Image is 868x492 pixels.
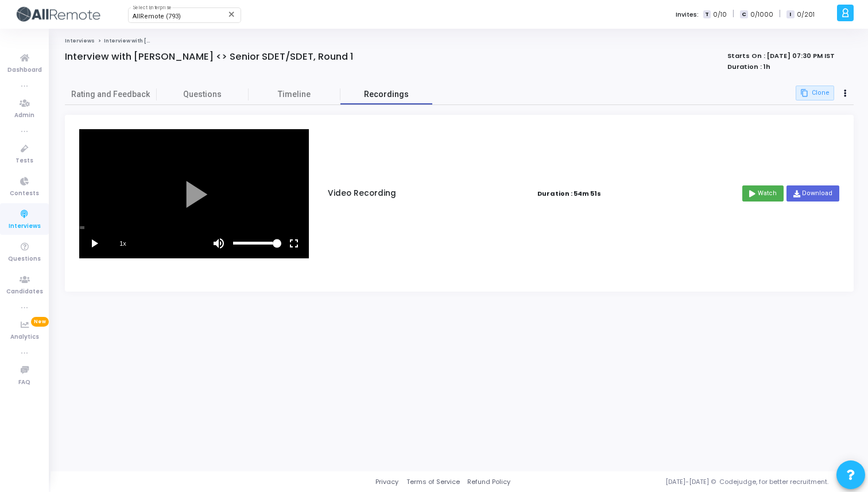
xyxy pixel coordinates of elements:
span: Tests [15,156,33,166]
nav: breadcrumb [65,37,854,45]
span: Questions [157,88,249,100]
div: [DATE]-[DATE] © Codejudge, for better recruitment. [510,477,854,487]
span: Contests [10,189,39,199]
label: Invites: [676,10,699,20]
span: Interviews [9,222,41,231]
span: Dashboard [7,65,42,75]
span: 0/10 [713,10,727,20]
span: Admin [14,111,34,121]
button: Watch [742,185,784,202]
div: volume level [233,229,280,258]
a: Privacy [375,477,398,487]
span: playback speed button [108,229,137,258]
h5: Video Recording [328,189,396,199]
span: FAQ [18,378,30,388]
span: Candidates [6,287,43,297]
a: Refund Policy [467,477,510,487]
span: Rating and Feedback [65,88,157,100]
span: Questions [8,254,41,264]
span: Interview with [PERSON_NAME] <> Senior SDET/SDET, Round 1 [104,37,272,44]
span: Analytics [10,332,39,342]
strong: Starts On : [DATE] 07:30 PM IST [727,51,835,60]
div: scrub bar [80,226,308,229]
span: | [779,8,781,20]
strong: Duration : 1h [727,62,770,71]
mat-icon: content_copy [800,89,808,97]
span: C [740,10,747,19]
a: Download [786,185,839,202]
span: 0/201 [797,10,815,20]
span: 0/1000 [750,10,773,20]
div: Interview with [PERSON_NAME] <> Senior SDET/SDET, Round 1 [65,51,354,63]
span: AllRemote (793) [133,13,181,20]
span: I [786,10,794,19]
mat-icon: Clear [227,10,237,19]
strong: Duration : 54m 51s [537,189,601,199]
span: T [703,10,711,19]
span: | [733,8,734,20]
span: Recordings [364,88,409,100]
a: Interviews [65,37,95,44]
img: logo [14,3,100,26]
button: Clone [796,86,834,100]
span: New [31,317,49,327]
a: Terms of Service [406,477,460,487]
span: Timeline [249,88,340,100]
